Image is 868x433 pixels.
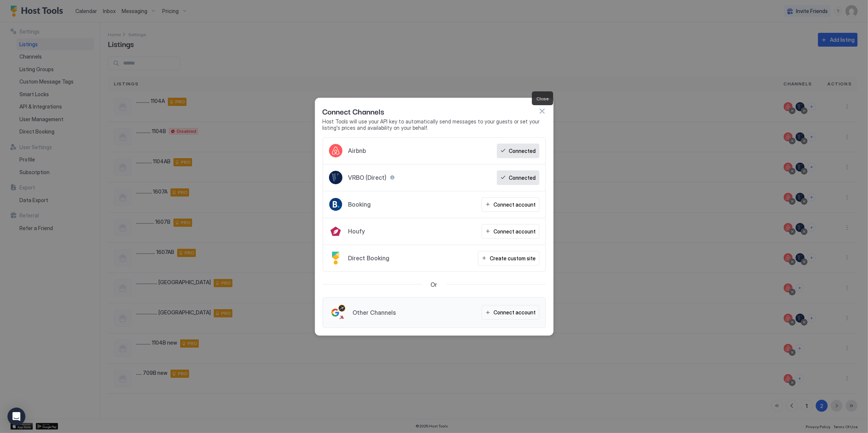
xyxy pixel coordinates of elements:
button: Create custom site [478,251,539,266]
span: Or [431,281,438,288]
span: Connect Channels [323,106,385,117]
div: Connect account [494,201,536,208]
button: Connect account [482,305,539,320]
div: Connect account [494,228,536,235]
div: Connected [509,174,536,182]
button: Connected [497,144,539,158]
span: VRBO (Direct) [348,174,387,181]
div: Open Intercom Messenger [7,408,25,426]
div: Connect account [494,308,536,316]
button: Connect account [482,224,539,239]
div: Connected [509,147,536,155]
div: Create custom site [490,254,536,262]
span: Close [536,96,549,101]
span: Booking [348,201,371,208]
button: Connected [497,170,539,185]
span: Host Tools will use your API key to automatically send messages to your guests or set your listin... [323,118,546,131]
span: Airbnb [348,147,366,154]
span: Houfy [348,228,365,235]
span: Other Channels [353,309,396,316]
button: Connect account [482,197,539,212]
span: Direct Booking [348,254,390,262]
